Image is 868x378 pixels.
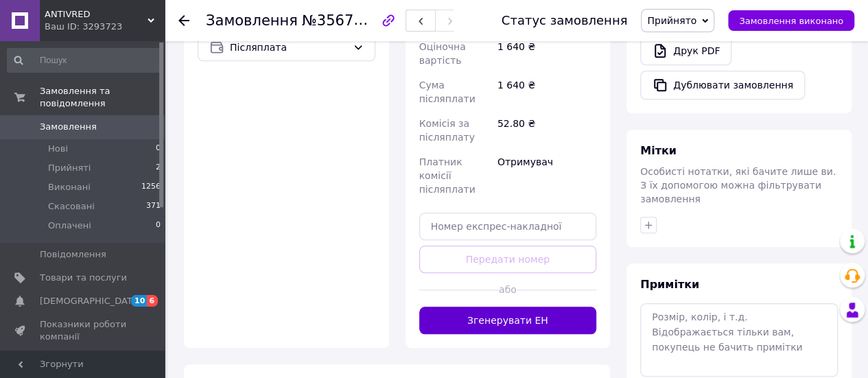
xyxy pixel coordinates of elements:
span: 6 [147,295,158,307]
span: Виконані [48,181,91,193]
span: Замовлення та повідомлення [40,85,165,110]
input: Номер експрес-накладної [419,213,597,240]
span: Мітки [640,144,677,157]
span: Показники роботи компанії [40,318,127,343]
div: Ваш ID: 3293723 [45,21,165,33]
span: 0 [156,220,161,232]
span: Післяплата [230,40,347,55]
span: 10 [131,295,147,307]
span: Оплачені [48,220,91,232]
button: Замовлення виконано [728,10,854,31]
span: Особисті нотатки, які бачите лише ви. З їх допомогою можна фільтрувати замовлення [640,166,836,204]
span: Сума післяплати [419,80,476,104]
span: 2 [156,162,161,174]
span: 371 [146,200,161,213]
span: або [499,283,517,296]
div: Статус замовлення [502,14,628,27]
input: Пошук [7,48,162,73]
button: Згенерувати ЕН [419,307,597,334]
span: Прийняті [48,162,91,174]
span: [DEMOGRAPHIC_DATA] [40,295,141,307]
span: Замовлення виконано [739,16,843,26]
span: Скасовані [48,200,95,213]
span: Примітки [640,278,699,291]
div: Отримувач [495,150,599,202]
div: 1 640 ₴ [495,73,599,111]
span: Товари та послуги [40,272,127,284]
span: ANTIVRED [45,8,148,21]
span: Нові [48,143,68,155]
span: Замовлення [40,121,97,133]
span: Комісія за післяплату [419,118,475,143]
span: Замовлення [206,12,298,29]
span: Прийнято [647,15,696,26]
span: 1256 [141,181,161,193]
span: 0 [156,143,161,155]
div: 52.80 ₴ [495,111,599,150]
span: Платник комісії післяплати [419,156,476,195]
span: Повідомлення [40,248,106,261]
button: Дублювати замовлення [640,71,805,99]
span: №356702395 [302,12,399,29]
div: Повернутися назад [178,14,189,27]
